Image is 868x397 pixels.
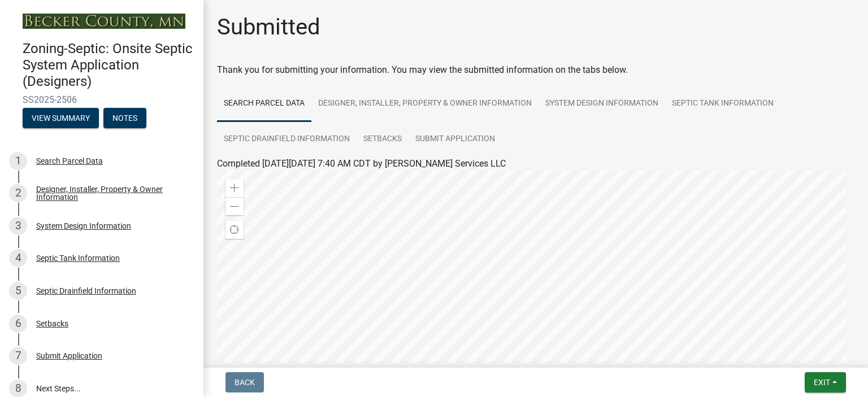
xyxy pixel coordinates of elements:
img: Becker County, Minnesota [23,14,185,29]
div: 4 [9,249,27,267]
a: Search Parcel Data [217,86,311,122]
a: Septic Drainfield Information [217,121,357,158]
button: Exit [805,372,846,392]
button: Back [225,372,264,392]
div: 3 [9,217,27,235]
a: Designer, Installer, Property & Owner Information [311,86,539,122]
div: 1 [9,152,27,170]
a: Submit Application [409,121,502,158]
div: 7 [9,347,27,365]
div: Septic Tank Information [36,254,120,262]
div: Search Parcel Data [36,157,103,165]
span: Exit [814,378,830,387]
div: Submit Application [36,352,102,360]
span: SS2025-2506 [23,94,181,105]
div: Septic Drainfield Information [36,287,136,295]
wm-modal-confirm: Summary [23,114,99,123]
h1: Submitted [217,14,320,41]
button: View Summary [23,108,99,128]
a: System Design Information [539,86,665,122]
wm-modal-confirm: Notes [103,114,146,123]
div: Thank you for submitting your information. You may view the submitted information on the tabs below. [217,63,854,77]
span: Back [235,378,255,387]
div: 6 [9,315,27,333]
div: Zoom out [225,197,244,215]
div: Setbacks [36,320,68,328]
span: Completed [DATE][DATE] 7:40 AM CDT by [PERSON_NAME] Services LLC [217,158,506,169]
div: System Design Information [36,222,131,230]
a: Septic Tank Information [665,86,780,122]
div: Find my location [225,221,244,239]
div: 5 [9,282,27,300]
div: Designer, Installer, Property & Owner Information [36,185,185,201]
h4: Zoning-Septic: Onsite Septic System Application (Designers) [23,41,194,89]
button: Notes [103,108,146,128]
div: Zoom in [225,179,244,197]
a: Setbacks [357,121,409,158]
div: 2 [9,184,27,202]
